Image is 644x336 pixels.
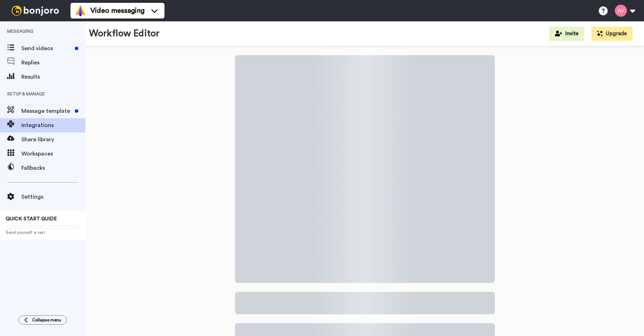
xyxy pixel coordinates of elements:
[21,135,85,144] span: Share library
[9,6,62,16] img: bj-logo-header-white.svg
[89,28,159,39] h1: Workflow Editor
[549,27,584,41] button: Invite
[32,317,61,323] span: Collapse menu
[75,5,86,16] img: vm-color.svg
[21,149,85,158] span: Workspaces
[21,193,85,201] span: Settings
[90,6,145,16] span: Video messaging
[21,73,85,81] span: Results
[21,164,85,172] span: Fallbacks
[591,27,633,41] button: Upgrade
[6,216,57,221] span: QUICK START GUIDE
[21,121,85,130] span: Integrations
[19,315,67,325] button: Collapse menu
[21,44,72,53] span: Send videos
[6,230,80,235] span: Send yourself a test
[21,58,85,67] span: Replies
[21,107,72,115] span: Message template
